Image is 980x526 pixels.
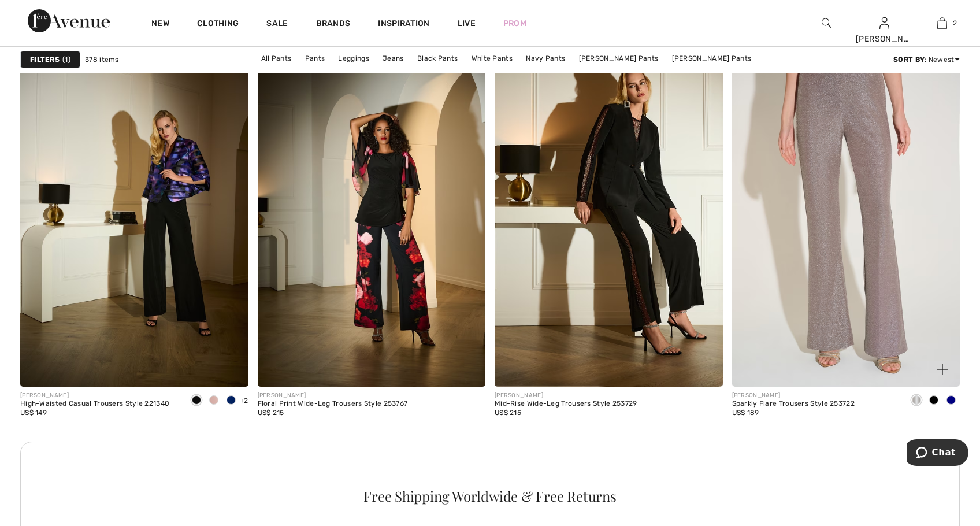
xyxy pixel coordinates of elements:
a: Leggings [332,51,374,66]
a: White Pants [466,51,518,66]
img: Floral Print Wide-Leg Trousers Style 253767. Black/Multi [258,45,486,387]
div: Royal Sapphire 163 [222,391,240,410]
iframe: Opens a widget where you can chat to one of our agents [907,439,968,468]
span: Inspiration [378,18,429,31]
a: Sign In [879,17,889,28]
div: [PERSON_NAME] [856,33,912,45]
a: Sale [266,18,288,31]
span: US$ 215 [495,409,521,417]
div: Taupe [908,391,925,410]
div: Free Shipping Worldwide & Free Returns [40,489,941,503]
a: Sparkly Flare Trousers Style 253722. Black [732,45,960,387]
a: Pants [299,51,331,66]
span: 2 [953,18,957,28]
img: search the website [822,16,831,30]
a: New [151,18,169,31]
a: Jeans [377,51,410,66]
div: : Newest [893,54,960,65]
img: plus_v2.svg [937,364,948,375]
div: Quartz [205,391,222,410]
img: Mid-Rise Wide-Leg Trousers Style 253729. Black [495,45,723,387]
a: [PERSON_NAME] Pants [573,51,665,66]
a: 2 [914,16,970,30]
span: +2 [240,397,248,405]
a: Brands [316,18,351,31]
div: [PERSON_NAME] [20,391,169,400]
img: My Info [879,16,889,30]
a: Navy Pants [520,51,571,66]
span: 1 [62,54,70,65]
img: High-Waisted Casual Trousers Style 221340. Black [20,45,248,387]
div: Sparkly Flare Trousers Style 253722 [732,400,855,408]
a: All Pants [255,51,298,66]
div: Floral Print Wide-Leg Trousers Style 253767 [258,400,408,408]
div: [PERSON_NAME] [732,391,855,400]
span: 378 items [85,54,119,65]
span: US$ 189 [732,409,759,417]
a: Live [458,17,476,29]
div: Mid-Rise Wide-Leg Trousers Style 253729 [495,400,637,408]
a: Clothing [197,18,239,31]
a: Black Pants [411,51,463,66]
div: High-Waisted Casual Trousers Style 221340 [20,400,169,408]
strong: Filters [30,54,60,65]
a: [PERSON_NAME] Pants [666,51,758,66]
div: [PERSON_NAME] [495,391,637,400]
span: US$ 149 [20,409,47,417]
div: Black [188,391,205,410]
div: [PERSON_NAME] [258,391,408,400]
div: Black [925,391,942,410]
strong: Sort By [893,55,925,64]
a: Prom [503,17,526,29]
img: My Bag [937,16,947,30]
span: US$ 215 [258,409,284,417]
div: Navy Blue [942,391,960,410]
img: 1ère Avenue [28,9,110,32]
